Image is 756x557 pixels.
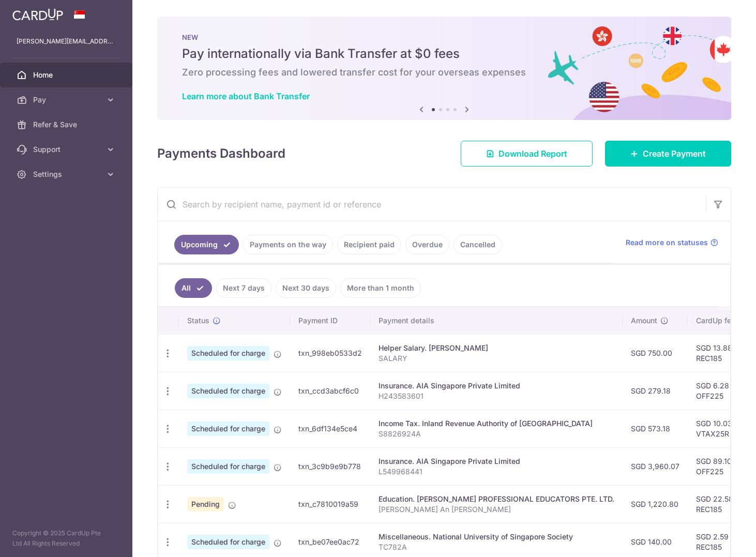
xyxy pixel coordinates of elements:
div: Insurance. AIA Singapore Private Limited [379,456,614,466]
td: SGD 750.00 [623,334,688,372]
span: Home [33,70,101,80]
td: SGD 89.10 OFF225 [688,447,755,485]
span: Scheduled for charge [187,346,269,360]
a: More than 1 month [340,278,421,298]
a: Payments on the way [243,235,333,254]
th: Payment details [370,307,623,334]
p: H243583601 [379,391,614,401]
span: Pay [33,95,101,105]
a: All [175,278,212,298]
div: Education. [PERSON_NAME] PROFESSIONAL EDUCATORS PTE. LTD. [379,494,614,504]
span: Scheduled for charge [187,384,269,398]
th: Payment ID [290,307,370,334]
h5: Pay internationally via Bank Transfer at $0 fees [182,46,706,62]
p: L549968441 [379,466,614,477]
td: SGD 10.03 VTAX25R [688,410,755,447]
div: Income Tax. Inland Revenue Authority of [GEOGRAPHIC_DATA] [379,418,614,429]
h6: Zero processing fees and lowered transfer cost for your overseas expenses [182,66,706,79]
p: SALARY [379,353,614,364]
span: CardUp fee [696,315,735,326]
a: Learn more about Bank Transfer [182,91,310,101]
td: SGD 13.88 REC185 [688,334,755,372]
h4: Payments Dashboard [157,144,285,163]
span: Support [33,144,101,155]
span: Download Report [498,147,567,160]
td: txn_3c9b9e9b778 [290,447,370,485]
td: txn_c7810019a59 [290,485,370,523]
td: txn_998eb0533d2 [290,334,370,372]
div: Insurance. AIA Singapore Private Limited [379,381,614,391]
a: Overdue [405,235,449,254]
span: Scheduled for charge [187,535,269,549]
span: Settings [33,169,101,179]
span: Scheduled for charge [187,421,269,436]
td: txn_ccd3abcf6c0 [290,372,370,410]
span: Read more on statuses [626,237,708,248]
td: txn_6df134e5ce4 [290,410,370,447]
p: NEW [182,33,706,41]
div: Helper Salary. [PERSON_NAME] [379,343,614,353]
a: Recipient paid [337,235,401,254]
span: Create Payment [643,147,706,160]
td: SGD 279.18 [623,372,688,410]
a: Read more on statuses [626,237,718,248]
span: Scheduled for charge [187,459,269,474]
td: SGD 22.58 REC185 [688,485,755,523]
td: SGD 3,960.07 [623,447,688,485]
a: Next 7 days [216,278,271,298]
p: TC782A [379,542,614,552]
p: [PERSON_NAME][EMAIL_ADDRESS][DOMAIN_NAME] [17,36,116,47]
span: Refer & Save [33,119,101,130]
span: Status [187,315,209,326]
span: Amount [631,315,657,326]
a: Download Report [461,141,593,167]
iframe: Opens a widget where you can find more information [689,526,746,552]
input: Search by recipient name, payment id or reference [158,188,706,221]
div: Miscellaneous. National University of Singapore Society [379,532,614,542]
p: [PERSON_NAME] An [PERSON_NAME] [379,504,614,515]
a: Cancelled [453,235,502,254]
a: Create Payment [605,141,731,167]
img: CardUp [12,8,63,21]
p: S8826924A [379,429,614,439]
td: SGD 6.28 OFF225 [688,372,755,410]
a: Next 30 days [276,278,336,298]
td: SGD 573.18 [623,410,688,447]
a: Upcoming [174,235,239,254]
td: SGD 1,220.80 [623,485,688,523]
span: Pending [187,497,224,511]
img: Bank transfer banner [157,17,731,120]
